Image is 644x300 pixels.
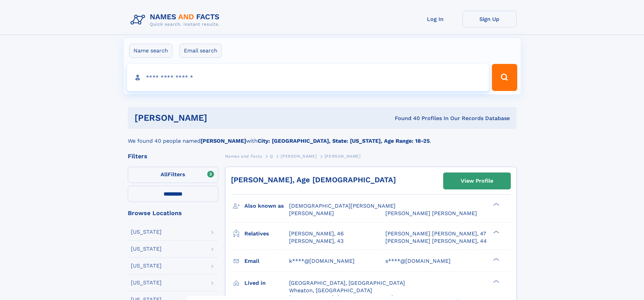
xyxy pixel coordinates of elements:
[129,44,172,58] label: Name search
[289,287,372,294] span: Wheaton, [GEOGRAPHIC_DATA]
[135,114,301,122] h1: [PERSON_NAME]
[444,173,510,189] a: View Profile
[385,210,477,216] span: [PERSON_NAME] [PERSON_NAME]
[161,171,168,178] span: All
[408,11,462,27] a: Log In
[492,230,500,234] div: ❯
[289,230,344,237] a: [PERSON_NAME], 46
[225,152,262,160] a: Names and Facts
[281,152,317,160] a: [PERSON_NAME]
[281,154,317,159] span: [PERSON_NAME]
[325,154,361,159] span: [PERSON_NAME]
[462,11,517,27] a: Sign Up
[128,167,218,183] label: Filters
[385,237,487,245] a: [PERSON_NAME] [PERSON_NAME], 44
[127,64,489,91] input: search input
[128,153,218,159] div: Filters
[258,138,430,144] b: City: [GEOGRAPHIC_DATA], State: [US_STATE], Age Range: 18-25
[131,263,162,269] div: [US_STATE]
[180,44,222,58] label: Email search
[492,202,500,207] div: ❯
[492,64,517,91] button: Search Button
[128,11,225,29] img: Logo Names and Facts
[128,129,517,145] div: We found 40 people named with .
[244,277,289,289] h3: Lived in
[131,280,162,285] div: [US_STATE]
[492,257,500,261] div: ❯
[289,280,405,286] span: [GEOGRAPHIC_DATA], [GEOGRAPHIC_DATA]
[270,154,273,159] span: Q
[131,229,162,235] div: [US_STATE]
[244,255,289,267] h3: Email
[231,176,396,184] a: [PERSON_NAME], Age [DEMOGRAPHIC_DATA]
[128,210,218,216] div: Browse Locations
[492,279,500,283] div: ❯
[131,246,162,252] div: [US_STATE]
[289,237,343,245] a: [PERSON_NAME], 43
[200,138,246,144] b: [PERSON_NAME]
[301,115,510,122] div: Found 40 Profiles In Our Records Database
[461,173,493,189] div: View Profile
[289,210,334,216] span: [PERSON_NAME]
[289,203,396,209] span: [DEMOGRAPHIC_DATA][PERSON_NAME]
[385,230,486,237] a: [PERSON_NAME] [PERSON_NAME], 47
[244,228,289,239] h3: Relatives
[244,200,289,212] h3: Also known as
[270,152,273,160] a: Q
